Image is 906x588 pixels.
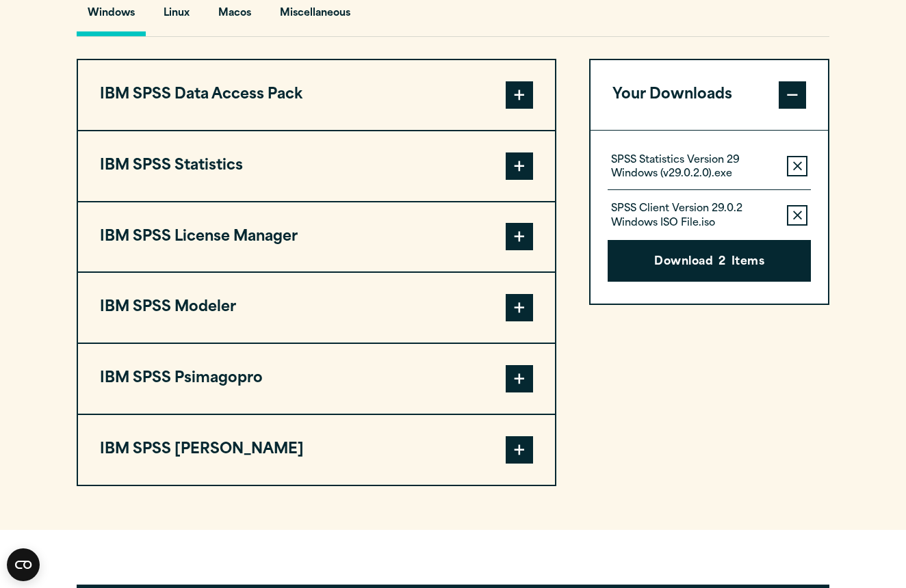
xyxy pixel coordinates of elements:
button: Your Downloads [591,60,828,130]
p: SPSS Client Version 29.0.2 Windows ISO File.iso [611,202,776,230]
button: IBM SPSS License Manager [78,202,555,272]
button: IBM SPSS Statistics [78,131,555,201]
button: IBM SPSS Modeler [78,273,555,343]
button: IBM SPSS Psimagopro [78,344,555,414]
button: IBM SPSS [PERSON_NAME] [78,415,555,485]
div: Your Downloads [591,130,828,304]
button: IBM SPSS Data Access Pack [78,60,555,130]
button: Download2Items [608,240,811,282]
span: 2 [719,254,725,271]
button: Open CMP widget [7,548,40,581]
p: SPSS Statistics Version 29 Windows (v29.0.2.0).exe [611,154,776,181]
